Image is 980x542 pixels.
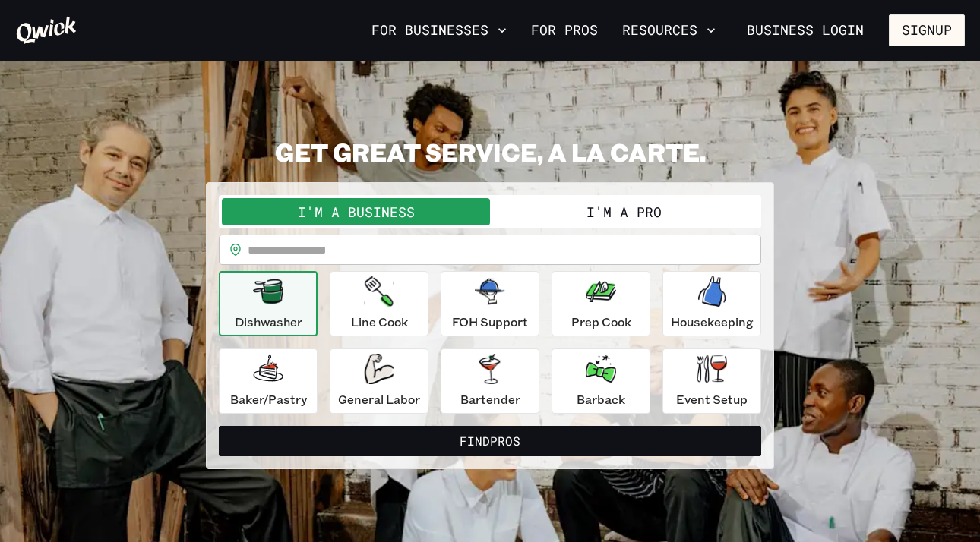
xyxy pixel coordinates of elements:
button: Event Setup [662,348,761,414]
button: Line Cook [330,271,428,336]
button: FindPros [219,426,761,456]
button: Signup [889,14,965,46]
p: Housekeeping [671,313,754,331]
button: Resources [616,17,722,43]
p: Baker/Pastry [230,390,307,408]
p: Event Setup [676,390,748,408]
p: General Labor [338,390,420,408]
a: For Pros [525,17,604,43]
a: Business Login [734,14,877,46]
p: FOH Support [452,313,528,331]
h2: GET GREAT SERVICE, A LA CARTE. [206,137,774,167]
p: Line Cook [351,313,408,331]
button: General Labor [330,348,428,414]
button: Housekeeping [662,271,761,336]
p: Barback [577,390,625,408]
p: Bartender [460,390,520,408]
button: For Businesses [365,17,513,43]
button: Barback [552,348,650,414]
p: Prep Cook [571,313,631,331]
button: I'm a Business [222,198,490,225]
button: I'm a Pro [490,198,758,225]
button: Prep Cook [552,271,650,336]
button: Dishwasher [219,271,318,336]
p: Dishwasher [235,313,302,331]
button: Bartender [441,348,539,414]
button: FOH Support [441,271,539,336]
button: Baker/Pastry [219,348,318,414]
